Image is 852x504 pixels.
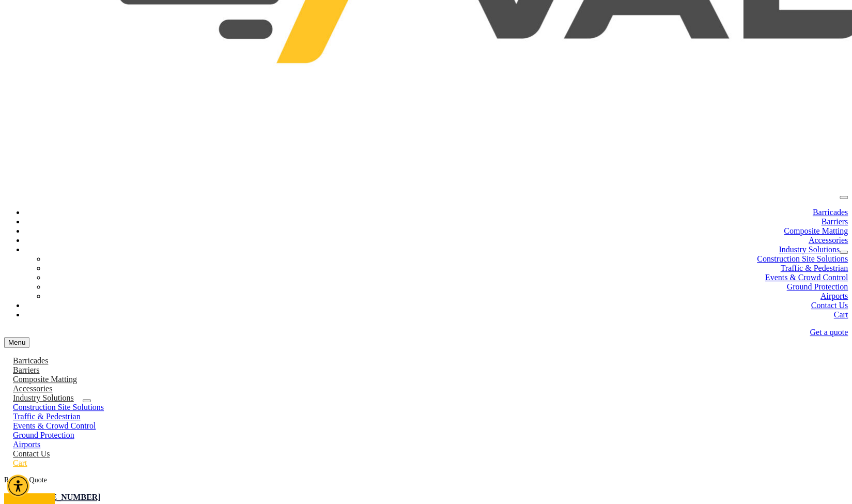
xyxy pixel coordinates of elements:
[757,254,848,263] a: Construction Site Solutions
[784,226,848,235] a: Composite Matting
[809,236,848,245] a: Accessories
[4,459,36,467] a: Cart
[4,449,59,458] a: Contact Us
[4,403,113,411] a: Construction Site Solutions
[821,217,848,226] a: Barriers
[780,264,848,272] a: Traffic & Pedestrian
[7,475,29,497] div: Accessibility Menu
[4,412,89,421] a: Traffic & Pedestrian
[4,384,61,393] a: Accessories
[4,337,29,348] button: menu toggle
[4,431,83,439] a: Ground Protection
[840,196,848,199] button: menu toggle
[8,339,25,346] span: Menu
[779,245,840,254] a: Industry Solutions
[840,251,848,254] button: dropdown toggle
[813,208,848,217] a: Barricades
[4,365,49,374] a: Barriers
[83,399,91,402] button: dropdown toggle
[4,476,848,484] div: Request Quote
[810,328,848,337] a: Get a quote
[811,301,848,310] a: Contact Us
[833,310,848,319] a: Cart
[4,440,49,449] a: Airports
[765,273,848,282] a: Events & Crowd Control
[25,493,101,501] a: [PHONE_NUMBER]
[820,292,848,300] a: Airports
[4,375,86,384] a: Composite Matting
[4,356,57,365] a: Barricades
[4,421,104,430] a: Events & Crowd Control
[4,393,83,402] a: Industry Solutions
[786,282,848,291] a: Ground Protection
